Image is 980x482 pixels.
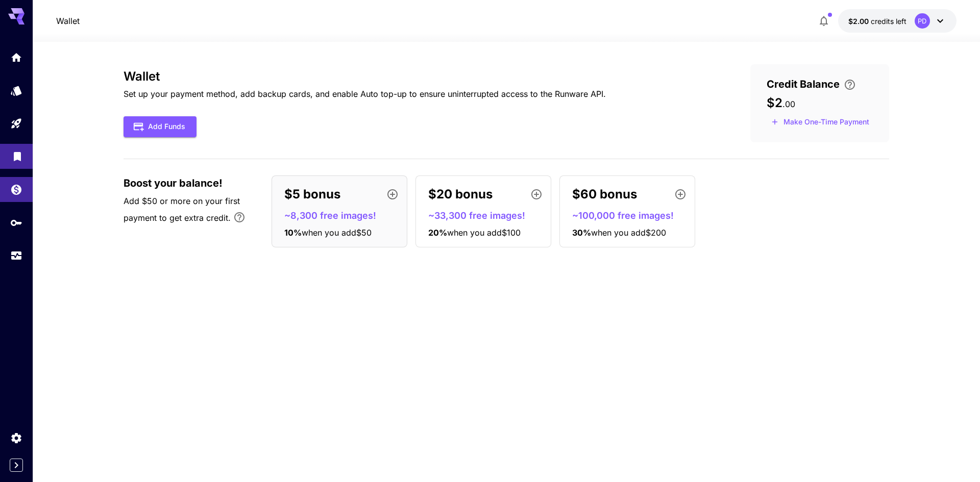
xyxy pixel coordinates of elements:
[751,72,980,482] iframe: Chat Widget
[56,15,80,27] a: Wallet
[871,17,906,26] span: credits left
[124,116,197,137] button: Add Funds
[10,114,22,127] div: Playground
[124,196,240,223] span: Add $50 or more on your first payment to get extra credit.
[838,9,957,33] button: $2.00PD
[848,17,871,26] span: $2.00
[428,209,547,222] p: ~33,300 free images!
[229,207,250,227] button: Bonus applies only to your first payment, up to 30% on the first $1,000.
[124,88,606,100] p: Set up your payment method, add backup cards, and enable Auto top-up to ensure uninterrupted acce...
[428,227,447,238] span: 20 %
[591,227,666,238] span: when you add $200
[56,15,80,27] nav: breadcrumb
[10,432,22,444] div: Settings
[572,209,691,222] p: ~100,000 free images!
[10,81,22,94] div: Models
[10,181,22,193] div: Wallet
[11,147,23,160] div: Library
[447,227,521,238] span: when you add $100
[124,175,223,191] span: Boost your balance!
[10,213,22,226] div: API Keys
[302,227,372,238] span: when you add $50
[284,209,403,222] p: ~8,300 free images!
[10,51,22,64] div: Home
[284,227,302,238] span: 10 %
[848,16,906,27] div: $2.00
[915,13,930,29] div: PD
[10,459,23,472] button: Expand sidebar
[572,227,591,238] span: 30 %
[124,69,606,84] h3: Wallet
[428,185,493,204] p: $20 bonus
[572,185,637,204] p: $60 bonus
[10,246,22,259] div: Usage
[284,185,340,204] p: $5 bonus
